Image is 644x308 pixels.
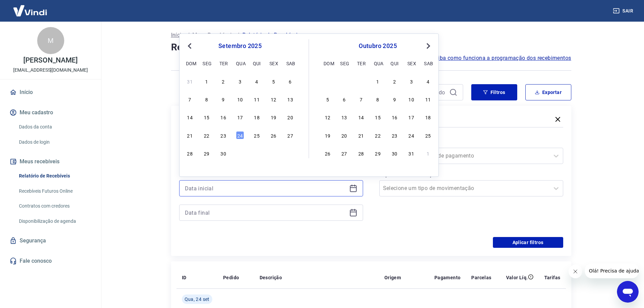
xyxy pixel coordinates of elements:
[219,59,228,67] div: ter
[434,274,461,281] p: Pagamento
[374,149,382,157] div: Choose quarta-feira, 29 de outubro de 2025
[16,214,93,228] a: Disponibilização de agenda
[324,59,332,67] div: dom
[236,77,244,85] div: Choose quarta-feira, 3 de setembro de 2025
[8,85,93,100] a: Início
[253,59,261,67] div: qui
[357,95,365,103] div: Choose terça-feira, 7 de outubro de 2025
[286,149,294,157] div: Choose sábado, 4 de outubro de 2025
[390,131,399,139] div: Choose quinta-feira, 23 de outubro de 2025
[8,254,93,268] a: Fale conosco
[340,77,348,85] div: Choose segunda-feira, 29 de setembro de 2025
[357,77,365,85] div: Choose terça-feira, 30 de setembro de 2025
[236,59,244,67] div: qua
[16,184,93,198] a: Recebíveis Futuros Online
[186,59,194,67] div: dom
[323,42,433,50] div: outubro 2025
[242,31,301,39] p: Relatório de Recebíveis
[324,149,332,157] div: Choose domingo, 26 de outubro de 2025
[424,149,432,157] div: Choose sábado, 1 de novembro de 2025
[13,67,88,74] p: [EMAIL_ADDRESS][DOMAIN_NAME]
[324,131,332,139] div: Choose domingo, 19 de outubro de 2025
[357,59,365,67] div: ter
[525,84,571,100] button: Exportar
[219,95,228,103] div: Choose terça-feira, 9 de setembro de 2025
[269,113,278,121] div: Choose sexta-feira, 19 de setembro de 2025
[171,31,185,39] a: Início
[424,131,432,139] div: Choose sábado, 25 de outubro de 2025
[223,274,239,281] p: Pedido
[324,77,332,85] div: Choose domingo, 28 de setembro de 2025
[202,59,211,67] div: seg
[407,77,415,85] div: Choose sexta-feira, 3 de outubro de 2025
[236,95,244,103] div: Choose quarta-feira, 10 de setembro de 2025
[340,113,348,121] div: Choose segunda-feira, 13 de outubro de 2025
[340,131,348,139] div: Choose segunda-feira, 20 de outubro de 2025
[384,274,401,281] p: Origem
[269,95,278,103] div: Choose sexta-feira, 12 de setembro de 2025
[493,237,563,248] button: Aplicar filtros
[16,169,93,183] a: Relatório de Recebíveis
[390,113,399,121] div: Choose quinta-feira, 16 de outubro de 2025
[185,296,210,303] span: Qua, 24 set
[253,131,261,139] div: Choose quinta-feira, 25 de setembro de 2025
[236,149,244,157] div: Choose quarta-feira, 1 de outubro de 2025
[16,135,93,149] a: Dados de login
[219,113,228,121] div: Choose terça-feira, 16 de setembro de 2025
[381,171,562,179] label: Tipo de Movimentação
[357,131,365,139] div: Choose terça-feira, 21 de outubro de 2025
[16,199,93,213] a: Contratos com credores
[202,149,211,157] div: Choose segunda-feira, 29 de setembro de 2025
[219,131,228,139] div: Choose terça-feira, 23 de setembro de 2025
[357,113,365,121] div: Choose terça-feira, 14 de outubro de 2025
[432,54,571,62] a: Saiba como funciona a programação dos recebimentos
[424,42,432,50] button: Next Month
[471,274,491,281] p: Parcelas
[390,149,399,157] div: Choose quinta-feira, 30 de outubro de 2025
[407,95,415,103] div: Choose sexta-feira, 10 de outubro de 2025
[236,131,244,139] div: Choose quarta-feira, 24 de setembro de 2025
[23,57,77,64] p: [PERSON_NAME]
[340,95,348,103] div: Choose segunda-feira, 6 de outubro de 2025
[219,77,228,85] div: Choose terça-feira, 2 de setembro de 2025
[424,77,432,85] div: Choose sábado, 4 de outubro de 2025
[286,131,294,139] div: Choose sábado, 27 de setembro de 2025
[185,42,295,50] div: setembro 2025
[374,95,382,103] div: Choose quarta-feira, 8 de outubro de 2025
[374,77,382,85] div: Choose quarta-feira, 1 de outubro de 2025
[612,5,636,17] button: Sair
[185,208,347,218] input: Data final
[569,265,582,278] iframe: Fechar mensagem
[219,149,228,157] div: Choose terça-feira, 30 de setembro de 2025
[253,149,261,157] div: Choose quinta-feira, 2 de outubro de 2025
[407,131,415,139] div: Choose sexta-feira, 24 de outubro de 2025
[390,77,399,85] div: Choose quinta-feira, 2 de outubro de 2025
[324,95,332,103] div: Choose domingo, 5 de outubro de 2025
[202,131,211,139] div: Choose segunda-feira, 22 de setembro de 2025
[8,0,52,21] img: Vindi
[185,76,295,158] div: month 2025-09
[192,31,234,39] a: Meus Recebíveis
[286,113,294,121] div: Choose sábado, 20 de setembro de 2025
[202,113,211,121] div: Choose segunda-feira, 15 de setembro de 2025
[407,59,415,67] div: sex
[323,76,433,158] div: month 2025-10
[340,59,348,67] div: seg
[286,77,294,85] div: Choose sábado, 6 de setembro de 2025
[381,138,562,146] label: Forma de Pagamento
[357,149,365,157] div: Choose terça-feira, 28 de outubro de 2025
[186,113,194,121] div: Choose domingo, 14 de setembro de 2025
[187,31,190,39] p: /
[186,77,194,85] div: Choose domingo, 31 de agosto de 2025
[269,59,278,67] div: sex
[390,95,399,103] div: Choose quinta-feira, 9 de outubro de 2025
[390,59,399,67] div: qui
[171,41,571,54] h4: Relatório de Recebíveis
[186,149,194,157] div: Choose domingo, 28 de setembro de 2025
[374,113,382,121] div: Choose quarta-feira, 15 de outubro de 2025
[8,233,93,248] a: Segurança
[185,183,347,193] input: Data inicial
[186,95,194,103] div: Choose domingo, 7 de setembro de 2025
